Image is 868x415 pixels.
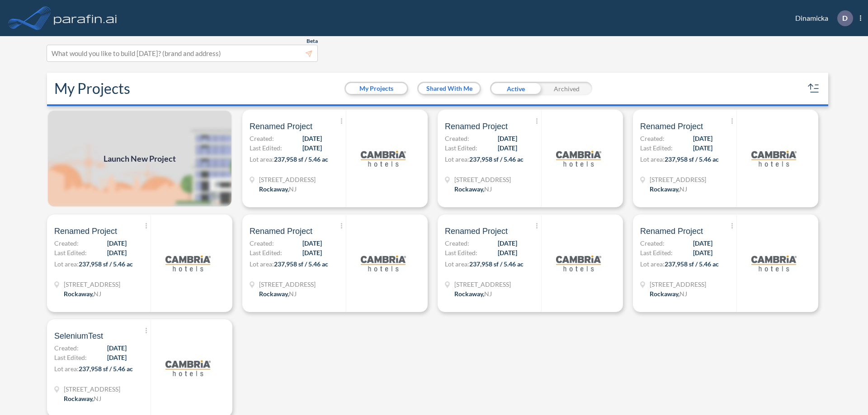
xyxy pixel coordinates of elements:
[445,248,477,257] span: Last Edited:
[94,395,101,402] span: NJ
[107,238,127,248] span: [DATE]
[419,83,480,94] button: Shared With Me
[302,248,322,257] span: [DATE]
[54,365,79,373] span: Lot area:
[650,184,687,194] div: Rockaway, NJ
[259,184,297,194] div: Rockaway, NJ
[693,238,712,248] span: [DATE]
[445,143,477,153] span: Last Edited:
[346,83,407,94] button: My Projects
[445,134,469,143] span: Created:
[650,280,706,289] span: 321 Mt Hope Ave
[640,238,665,248] span: Created:
[54,353,87,362] span: Last Edited:
[445,226,508,237] span: Renamed Project
[250,143,282,153] span: Last Edited:
[104,153,176,165] span: Launch New Project
[47,110,232,207] img: add
[640,134,665,143] span: Created:
[640,260,665,268] span: Lot area:
[259,289,297,298] div: Rockaway, NJ
[454,289,492,298] div: Rockaway, NJ
[454,290,484,298] span: Rockaway ,
[469,260,524,268] span: 237,958 sf / 5.46 ac
[274,155,328,163] span: 237,958 sf / 5.46 ac
[307,37,318,45] span: Beta
[54,343,79,353] span: Created:
[79,365,133,373] span: 237,958 sf / 5.46 ac
[302,238,322,248] span: [DATE]
[498,134,517,143] span: [DATE]
[640,226,703,237] span: Renamed Project
[484,185,492,193] span: NJ
[52,9,119,27] img: logo
[751,241,797,286] img: logo
[107,343,127,353] span: [DATE]
[165,241,211,286] img: logo
[302,134,322,143] span: [DATE]
[782,10,861,26] div: Dinamicka
[64,384,120,394] span: 321 Mt Hope Ave
[484,290,492,298] span: NJ
[650,289,687,298] div: Rockaway, NJ
[302,143,322,153] span: [DATE]
[54,260,79,268] span: Lot area:
[650,290,679,298] span: Rockaway ,
[79,260,133,268] span: 237,958 sf / 5.46 ac
[556,241,601,286] img: logo
[693,134,712,143] span: [DATE]
[250,121,312,132] span: Renamed Project
[445,155,469,163] span: Lot area:
[665,155,719,163] span: 237,958 sf / 5.46 ac
[469,155,524,163] span: 237,958 sf / 5.46 ac
[640,121,703,132] span: Renamed Project
[250,238,274,248] span: Created:
[650,175,706,184] span: 321 Mt Hope Ave
[259,185,289,193] span: Rockaway ,
[541,82,592,95] div: Archived
[445,238,469,248] span: Created:
[556,136,601,181] img: logo
[250,248,282,257] span: Last Edited:
[54,248,87,257] span: Last Edited:
[454,280,511,289] span: 321 Mt Hope Ave
[289,185,297,193] span: NJ
[445,260,469,268] span: Lot area:
[274,260,328,268] span: 237,958 sf / 5.46 ac
[107,248,127,257] span: [DATE]
[665,260,719,268] span: 237,958 sf / 5.46 ac
[94,290,101,298] span: NJ
[250,155,274,163] span: Lot area:
[445,121,508,132] span: Renamed Project
[54,80,130,97] h2: My Projects
[64,395,94,402] span: Rockaway ,
[640,143,673,153] span: Last Edited:
[107,353,127,362] span: [DATE]
[454,184,492,194] div: Rockaway, NJ
[361,241,406,286] img: logo
[498,238,517,248] span: [DATE]
[640,155,665,163] span: Lot area:
[454,185,484,193] span: Rockaway ,
[250,134,274,143] span: Created:
[289,290,297,298] span: NJ
[650,185,679,193] span: Rockaway ,
[259,280,316,289] span: 321 Mt Hope Ave
[693,248,712,257] span: [DATE]
[640,248,673,257] span: Last Edited:
[165,345,211,391] img: logo
[498,143,517,153] span: [DATE]
[454,175,511,184] span: 321 Mt Hope Ave
[259,175,316,184] span: 321 Mt Hope Ave
[64,289,101,298] div: Rockaway, NJ
[842,14,848,22] p: D
[250,226,312,237] span: Renamed Project
[64,290,94,298] span: Rockaway ,
[679,290,687,298] span: NJ
[54,238,79,248] span: Created:
[250,260,274,268] span: Lot area:
[751,136,797,181] img: logo
[259,290,289,298] span: Rockaway ,
[807,81,821,96] button: sort
[679,185,687,193] span: NJ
